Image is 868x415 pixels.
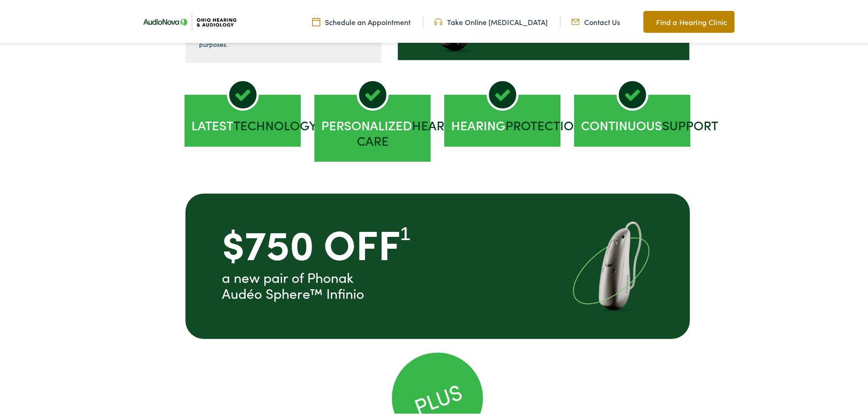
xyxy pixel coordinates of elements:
sup: ¹ [401,219,411,253]
span: Support [662,114,718,132]
a: Schedule an Appointment [312,15,411,25]
a: Contact Us [571,15,620,25]
strong: $750 off [222,230,547,251]
h2: Continuous [581,116,683,131]
img: Headphones icone to schedule online hearing test in Cincinnati, OH [434,15,442,25]
span: Hearing Care [357,114,467,148]
img: Map pin icon to find Ohio Hearing & Audiology in Cincinnati, OH [643,15,652,26]
span: Technology [233,114,317,132]
a: Find a Hearing Clinic [643,9,734,31]
h2: Hearing [451,116,554,131]
img: Mail icon representing email contact with Ohio Hearing in Cincinnati, OH [571,15,580,25]
h2: Personalized [321,116,424,146]
a: Take Online [MEDICAL_DATA] [434,15,548,25]
span: Protection [505,114,582,132]
h2: Latest [191,116,294,131]
p: a new pair of Phonak Audéo Sphere™ Infinio [185,215,547,314]
img: Calendar Icon to schedule a hearing appointment in Cincinnati, OH [312,15,320,25]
